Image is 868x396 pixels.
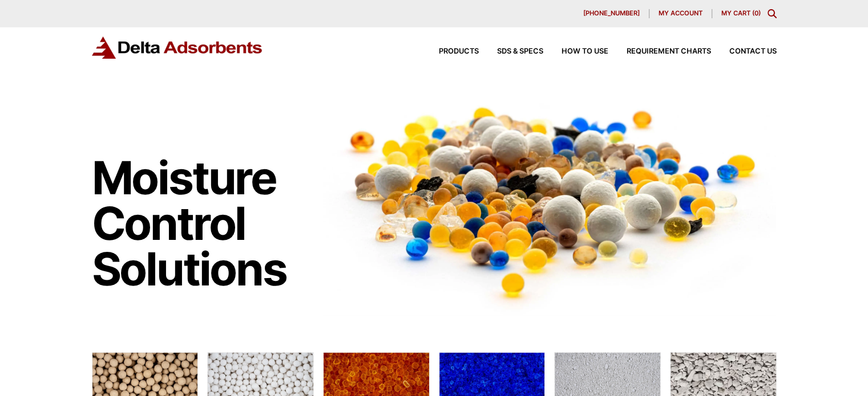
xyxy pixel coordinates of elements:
a: My Cart (0) [721,9,761,17]
span: Requirement Charts [627,48,711,55]
span: SDS & SPECS [497,48,543,55]
h1: Moisture Control Solutions [92,155,312,292]
img: Delta Adsorbents [92,36,263,59]
span: [PHONE_NUMBER] [583,10,640,17]
span: Contact Us [729,48,777,55]
span: Products [439,48,479,55]
a: Products [421,48,479,55]
a: How to Use [543,48,608,55]
a: My account [649,9,712,18]
span: How to Use [562,48,608,55]
img: Image [323,86,777,316]
div: Toggle Modal Content [768,9,777,18]
span: 0 [754,9,758,17]
a: Contact Us [711,48,777,55]
span: My account [659,10,703,17]
a: [PHONE_NUMBER] [574,9,649,18]
a: SDS & SPECS [479,48,543,55]
a: Requirement Charts [608,48,711,55]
